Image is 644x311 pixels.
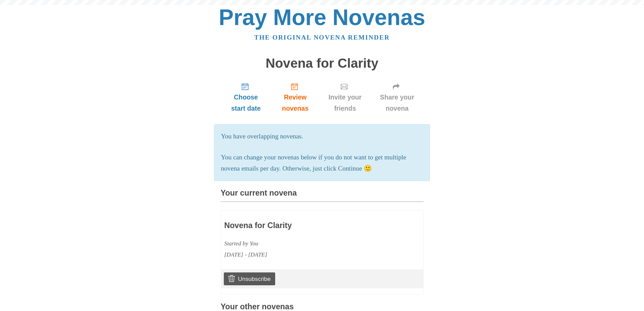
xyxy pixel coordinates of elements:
[378,92,417,114] span: Share your novena
[221,189,424,202] h3: Your current novena
[221,77,271,117] a: Choose start date
[219,5,425,30] a: Pray More Novenas
[326,92,364,114] span: Invite your friends
[271,77,319,117] a: Review novenas
[224,249,380,260] div: [DATE] - [DATE]
[221,131,423,142] p: You have overlapping novenas.
[254,34,390,41] a: The original novena reminder
[278,92,312,114] span: Review novenas
[371,77,424,117] a: Share your novena
[228,92,265,114] span: Choose start date
[221,56,424,71] h1: Novena for Clarity
[221,152,423,174] p: You can change your novenas below if you do not want to get multiple novena emails per day. Other...
[319,77,371,117] a: Invite your friends
[224,272,275,285] a: Unsubscribe
[224,238,380,249] div: Started by You
[224,221,380,230] h3: Novena for Clarity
